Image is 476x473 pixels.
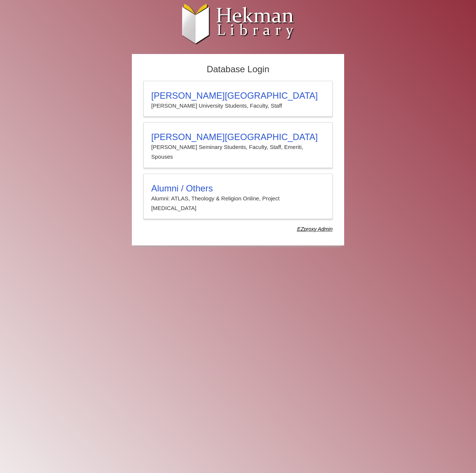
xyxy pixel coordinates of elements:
[140,62,336,77] h2: Database Login
[151,194,325,213] p: Alumni: ATLAS, Theology & Religion Online, Project [MEDICAL_DATA]
[151,142,325,162] p: [PERSON_NAME] Seminary Students, Faculty, Staff, Emeriti, Spouses
[297,226,333,232] dfn: Use Alumni login
[143,122,333,168] a: [PERSON_NAME][GEOGRAPHIC_DATA][PERSON_NAME] Seminary Students, Faculty, Staff, Emeriti, Spouses
[151,183,325,213] summary: Alumni / OthersAlumni: ATLAS, Theology & Religion Online, Project [MEDICAL_DATA]
[151,132,325,142] h3: [PERSON_NAME][GEOGRAPHIC_DATA]
[151,101,325,111] p: [PERSON_NAME] University Students, Faculty, Staff
[151,91,325,101] h3: [PERSON_NAME][GEOGRAPHIC_DATA]
[143,81,333,117] a: [PERSON_NAME][GEOGRAPHIC_DATA][PERSON_NAME] University Students, Faculty, Staff
[151,183,325,194] h3: Alumni / Others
